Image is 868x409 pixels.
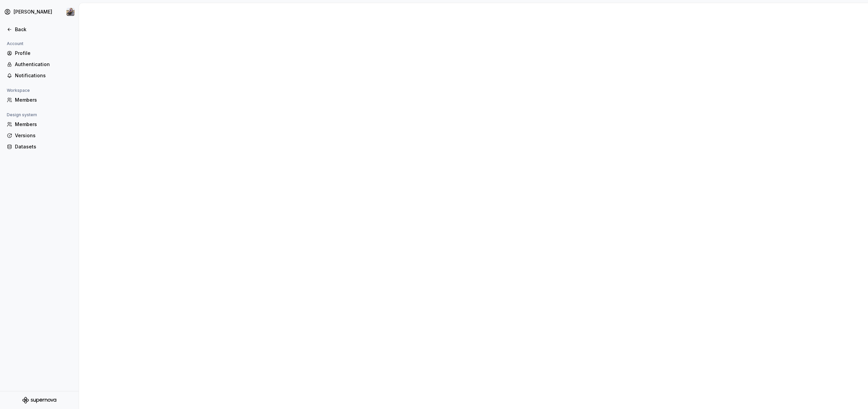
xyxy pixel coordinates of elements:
[4,59,75,70] a: Authentication
[4,111,40,119] div: Design system
[4,86,33,95] div: Workspace
[15,132,72,139] div: Versions
[4,70,75,81] a: Notifications
[14,8,52,15] div: [PERSON_NAME]
[15,50,72,57] div: Profile
[15,61,72,68] div: Authentication
[15,143,72,150] div: Datasets
[4,141,75,152] a: Datasets
[15,26,72,33] div: Back
[15,121,72,128] div: Members
[4,95,75,105] a: Members
[1,4,77,19] button: [PERSON_NAME]Ian
[4,119,75,130] a: Members
[4,40,26,48] div: Account
[15,97,72,103] div: Members
[4,24,75,35] a: Back
[66,8,75,16] img: Ian
[4,48,75,59] a: Profile
[22,397,56,404] svg: Supernova Logo
[4,130,75,141] a: Versions
[15,72,72,79] div: Notifications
